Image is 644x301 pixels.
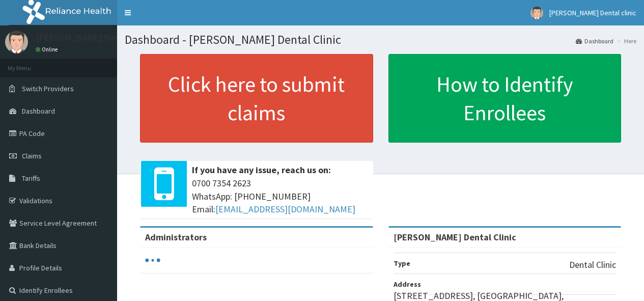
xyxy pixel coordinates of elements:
b: Administrators [145,231,207,243]
b: If you have any issue, reach us on: [192,164,331,176]
span: Tariffs [22,174,40,183]
a: [EMAIL_ADDRESS][DOMAIN_NAME] [215,203,355,215]
svg: audio-loading [145,253,160,268]
p: Dental Clinic [569,258,616,271]
span: Switch Providers [22,84,74,93]
a: How to Identify Enrollees [388,54,622,143]
h1: Dashboard - [PERSON_NAME] Dental Clinic [125,33,636,46]
img: User Image [530,7,543,19]
p: [PERSON_NAME] Dental clinic [36,33,154,42]
img: User Image [5,31,28,53]
span: Claims [22,151,42,160]
span: 0700 7354 2623 WhatsApp: [PHONE_NUMBER] Email: [192,177,368,216]
b: Type [394,259,410,268]
li: Here [614,37,636,45]
a: Click here to submit claims [140,54,373,143]
b: Address [394,280,421,289]
span: [PERSON_NAME] Dental clinic [549,8,636,17]
a: Online [36,46,60,53]
a: Dashboard [576,37,613,45]
strong: [PERSON_NAME] Dental Clinic [394,231,516,243]
span: Dashboard [22,106,55,116]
